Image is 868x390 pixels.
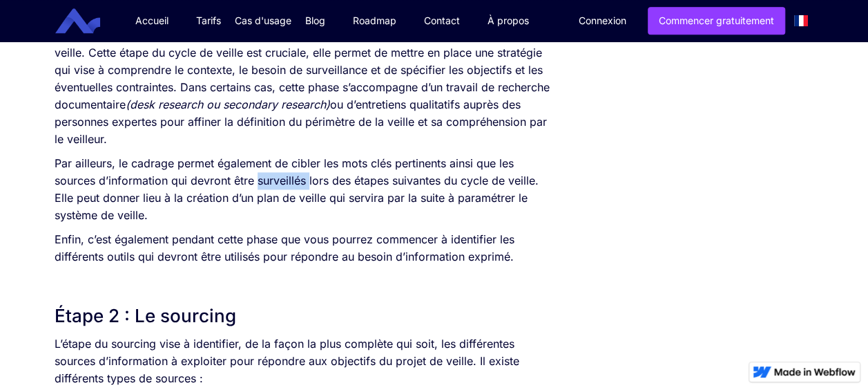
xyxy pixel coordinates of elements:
[648,7,785,35] a: Commencer gratuitement
[568,8,637,34] a: Connexion
[55,155,557,224] p: Par ailleurs, le cadrage permet également de cibler les mots clés pertinents ainsi que les source...
[126,98,330,111] em: (desk research ou secondary research)
[235,14,291,28] div: Cas d'usage
[55,272,557,290] p: ‍
[55,231,557,266] p: Enfin, c’est également pendant cette phase que vous pourrez commencer à identifier les différents...
[774,368,856,376] img: Made in Webflow
[55,335,557,387] p: L’étape du sourcing vise à identifier, de la façon la plus complète qui soit, les différentes sou...
[55,304,557,328] h2: Étape 2 : Le sourcing
[66,8,110,34] a: home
